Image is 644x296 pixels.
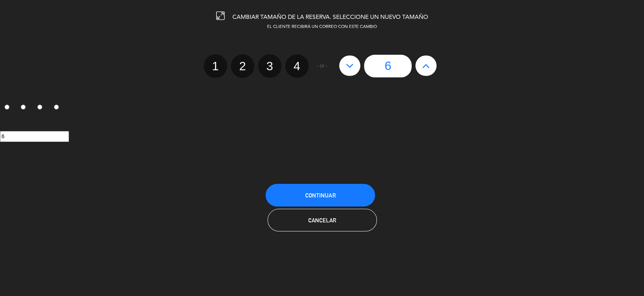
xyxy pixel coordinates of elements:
span: Cancelar [308,217,336,224]
label: 2 [17,102,33,114]
button: Continuar [266,184,375,207]
label: 4 [49,102,66,114]
button: Cancelar [267,209,377,231]
label: 4 [285,54,309,78]
input: 3 [37,105,42,109]
span: CAMBIAR TAMAÑO DE LA RESERVA. SELECCIONE UN NUEVO TAMAÑO [232,14,428,20]
label: 2 [231,54,254,78]
label: 3 [258,54,281,78]
span: Continuar [305,192,335,199]
label: 1 [204,54,227,78]
input: 1 [5,105,9,109]
label: 3 [33,102,50,114]
span: - or - [317,62,328,70]
input: 2 [21,105,26,109]
span: EL CLIENTE RECIBIRÁ UN CORREO CON ESTE CAMBIO [267,25,377,29]
input: 4 [54,105,59,109]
